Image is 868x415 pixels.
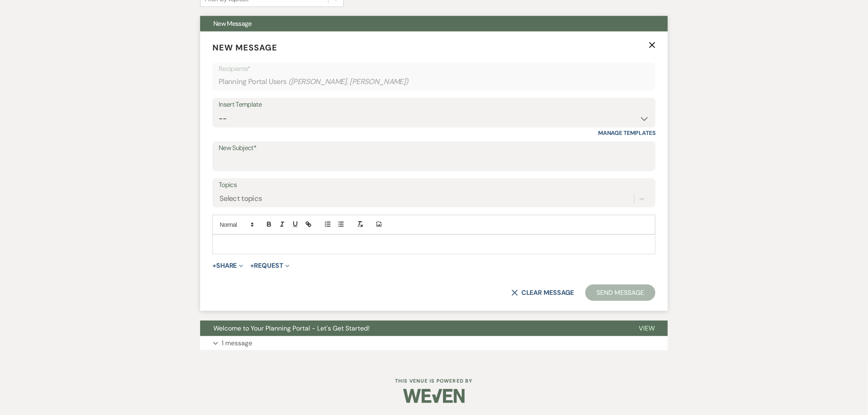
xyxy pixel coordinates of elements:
a: Manage Templates [598,129,656,137]
span: View [639,324,655,333]
span: + [212,262,216,269]
div: Planning Portal Users [219,74,649,90]
button: Share [212,262,243,269]
div: Select topics [219,193,262,204]
span: + [251,262,254,269]
p: 1 message [222,338,252,349]
button: Send Message [585,285,656,301]
span: ( [PERSON_NAME], [PERSON_NAME] ) [288,76,409,87]
button: Welcome to Your Planning Portal - Let's Get Started! [200,321,626,336]
span: Welcome to Your Planning Portal - Let's Get Started! [213,324,370,333]
img: Weven Logo [403,382,465,410]
p: Recipients* [219,64,649,74]
button: View [626,321,668,336]
label: New Subject* [219,142,649,154]
span: New Message [212,42,277,53]
div: Insert Template [219,99,649,111]
span: New Message [213,19,252,28]
button: 1 message [200,336,668,350]
button: Request [251,262,290,269]
button: Clear message [512,290,574,296]
label: Topics [219,179,649,191]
